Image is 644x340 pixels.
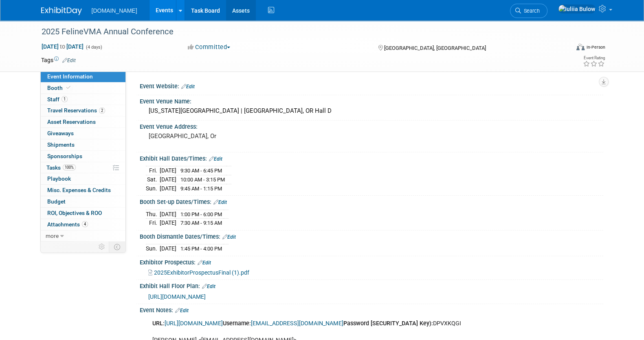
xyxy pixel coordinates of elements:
[41,43,84,50] span: [DATE] [DATE]
[180,211,222,217] span: 1:00 PM - 6:00 PM
[165,320,223,327] a: [URL][DOMAIN_NAME]
[185,43,233,51] button: Committed
[384,45,486,51] span: [GEOGRAPHIC_DATA], [GEOGRAPHIC_DATA]
[66,85,70,90] i: Booth reservation complete
[223,320,251,327] b: Username:
[146,105,597,117] div: [US_STATE][GEOGRAPHIC_DATA] | [GEOGRAPHIC_DATA], OR Hall D
[41,7,82,15] img: ExhibitDay
[154,269,249,276] span: 2025ExhibitorProspectusFinal (1).pdf
[41,196,125,207] a: Budget
[180,186,222,192] span: 9:45 AM - 1:15 PM
[146,210,160,219] td: Thu.
[148,269,249,276] a: 2025ExhibitorProspectusFinal (1).pdf
[160,244,176,253] td: [DATE]
[510,4,547,18] a: Search
[41,185,125,196] a: Misc. Expenses & Credits
[59,43,66,50] span: to
[160,219,176,227] td: [DATE]
[146,166,160,175] td: Fri.
[47,187,111,193] span: Misc. Expenses & Credits
[41,173,125,184] a: Playbook
[146,244,160,253] td: Sun.
[198,260,211,266] a: Edit
[140,80,603,91] div: Event Website:
[47,130,74,136] span: Giveaways
[160,175,176,184] td: [DATE]
[62,58,76,63] a: Edit
[47,119,96,125] span: Asset Reservations
[140,304,603,315] div: Event Notes:
[62,96,68,102] span: 1
[160,184,176,192] td: [DATE]
[46,233,59,239] span: more
[521,8,540,14] span: Search
[41,128,125,139] a: Giveaways
[63,164,76,170] span: 100%
[47,175,71,182] span: Playbook
[149,132,324,140] pre: [GEOGRAPHIC_DATA], Or
[47,96,68,103] span: Staff
[180,177,225,183] span: 10:00 AM - 3:15 PM
[41,230,125,242] a: more
[175,308,189,313] a: Edit
[41,219,125,230] a: Attachments4
[47,73,93,80] span: Event Information
[140,230,603,241] div: Booth Dismantle Dates/Times:
[41,94,125,105] a: Staff1
[558,4,596,13] img: Iuliia Bulow
[41,139,125,150] a: Shipments
[95,242,109,252] td: Personalize Event Tab Strip
[140,256,603,267] div: Exhibitor Prospectus:
[41,56,76,64] td: Tags
[140,95,603,105] div: Event Venue Name:
[82,221,88,227] span: 4
[251,320,343,327] a: [EMAIL_ADDRESS][DOMAIN_NAME]
[92,7,137,14] span: [DOMAIN_NAME]
[47,198,66,205] span: Budget
[41,151,125,162] a: Sponsorships
[521,42,605,55] div: Event Format
[140,280,603,291] div: Exhibit Hall Floor Plan:
[47,85,72,91] span: Booth
[576,44,585,50] img: Format-Inperson.png
[41,162,125,173] a: Tasks100%
[222,234,236,240] a: Edit
[209,156,222,162] a: Edit
[140,121,603,131] div: Event Venue Address:
[41,83,125,94] a: Booth
[41,105,125,116] a: Travel Reservations2
[148,293,206,300] a: [URL][DOMAIN_NAME]
[99,107,105,114] span: 2
[180,168,222,174] span: 9:30 AM - 6:45 PM
[109,242,125,252] td: Toggle Event Tabs
[146,175,160,184] td: Sat.
[46,164,76,171] span: Tasks
[180,220,222,226] span: 7:30 AM - 9:15 AM
[160,210,176,219] td: [DATE]
[152,320,165,327] b: URL:
[41,116,125,127] a: Asset Reservations
[213,199,227,205] a: Edit
[586,44,605,50] div: In-Person
[47,107,105,114] span: Travel Reservations
[85,45,102,50] span: (4 days)
[343,320,433,327] b: Password [SECURITY_DATA] Key):
[146,184,160,192] td: Sun.
[39,25,557,39] div: 2025 FelineVMA Annual Conference
[140,196,603,206] div: Booth Set-up Dates/Times:
[47,153,82,159] span: Sponsorships
[160,166,176,175] td: [DATE]
[582,56,604,60] div: Event Rating
[47,141,75,148] span: Shipments
[140,152,603,163] div: Exhibit Hall Dates/Times:
[146,219,160,227] td: Fri.
[41,71,125,82] a: Event Information
[41,208,125,219] a: ROI, Objectives & ROO
[47,221,88,228] span: Attachments
[202,284,215,289] a: Edit
[181,84,195,89] a: Edit
[47,210,102,216] span: ROI, Objectives & ROO
[180,246,222,252] span: 1:45 PM - 4:00 PM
